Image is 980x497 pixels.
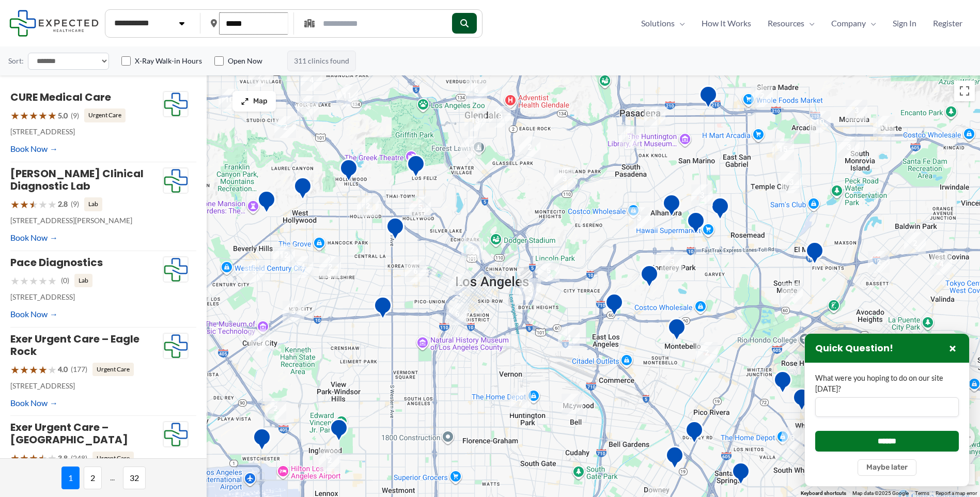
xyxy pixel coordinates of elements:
a: Pace Diagnostics [10,255,103,270]
label: X-Ray Walk-in Hours [135,56,202,66]
div: 7 [509,392,531,414]
div: 8 [489,106,511,128]
span: Register [933,15,962,31]
div: Huntington Hospital [699,85,718,112]
span: ★ [20,360,29,379]
div: 5 [538,260,559,282]
span: ★ [38,271,48,290]
div: 4 [301,69,322,91]
div: Monterey Park Hospital AHMC [640,265,659,291]
span: 311 clinics found [287,51,356,71]
div: Downey MRI Center powered by RAYUS Radiology [665,446,684,472]
span: ★ [20,271,29,290]
div: 10 [219,89,240,111]
span: 4.0 [58,363,68,376]
a: ResourcesMenu Toggle [759,15,823,31]
div: 3 [781,172,802,193]
div: 15 [772,138,794,160]
div: Western Diagnostic Radiology by RADDICO &#8211; Central LA [386,217,405,243]
span: (248) [71,452,87,465]
div: 4 [930,253,952,275]
div: 3 [243,261,265,283]
div: Montes Medical Group, Inc. [773,370,792,397]
span: (9) [71,197,79,211]
p: [STREET_ADDRESS] [10,379,163,393]
div: 6 [465,80,487,101]
div: 9 [619,127,641,148]
div: 2 [519,136,540,158]
div: Western Convalescent Hospital [374,296,392,322]
span: 3.8 [58,452,68,465]
span: 5.0 [58,109,68,122]
h3: Quick Question! [815,343,893,354]
span: ★ [10,448,20,468]
div: 5 [409,196,431,218]
div: 2 [904,232,926,254]
div: Edward R. Roybal Comprehensive Health Center [605,293,624,319]
div: Montebello Advanced Imaging [667,318,686,344]
div: 13 [464,110,486,131]
a: Sign In [884,15,925,31]
div: 2 [562,394,583,415]
div: 2 [868,251,890,273]
div: 2 [319,256,341,278]
a: CURE Medical Care [10,90,111,104]
a: How It Works [693,15,759,31]
span: 1 [61,467,80,489]
span: ... [106,467,119,489]
div: 3 [519,278,541,300]
span: ★ [48,106,57,125]
label: What were you hoping to do on our site [DATE]? [815,373,959,394]
div: 11 [460,136,481,158]
span: How It Works [702,15,751,31]
p: [STREET_ADDRESS][PERSON_NAME] [10,214,163,227]
span: Map [253,97,268,106]
span: 2 [84,467,102,489]
div: 4 [292,256,314,278]
div: 3 [554,168,575,190]
img: Expected Healthcare Logo [163,257,188,283]
div: Mantro Mobile Imaging Llc [792,388,811,414]
div: 2 [696,342,718,364]
span: ★ [10,271,20,290]
div: 2 [448,273,470,295]
button: Maybe later [858,459,916,476]
div: 10 [809,111,831,133]
div: Inglewood Advanced Imaging [330,418,348,445]
span: Urgent Care [84,108,126,122]
div: Sunset Diagnostic Radiology [257,190,276,216]
span: (177) [71,363,87,376]
div: 3 [283,301,304,322]
p: [STREET_ADDRESS] [10,290,163,304]
div: Pacific Medical Imaging [662,194,681,220]
div: Centrelake Imaging &#8211; El Monte [805,241,824,268]
span: 32 [123,467,146,489]
span: Urgent Care [92,452,134,465]
a: SolutionsMenu Toggle [633,15,693,31]
label: Open Now [228,56,262,66]
div: 2 [265,398,286,420]
div: Westchester Advanced Imaging [253,428,271,454]
div: 2 [274,116,296,138]
div: 11 [336,85,358,106]
div: 3 [691,184,713,206]
span: ★ [48,271,57,290]
div: 6 [248,330,270,351]
span: ★ [20,195,29,214]
a: Exer Urgent Care – Eagle Rock [10,332,139,359]
a: Exer Urgent Care – [GEOGRAPHIC_DATA] [10,420,128,447]
button: Toggle fullscreen view [954,81,975,101]
div: 3 [838,136,860,158]
div: Belmont Village Senior Living Hollywood Hills [339,159,358,185]
p: [STREET_ADDRESS] [10,125,163,138]
div: 2 [751,85,773,107]
a: Register [925,15,971,31]
div: 2 [190,281,211,302]
span: Lab [84,197,102,211]
img: Expected Healthcare Logo - side, dark font, small [9,10,99,36]
span: ★ [29,448,38,468]
div: Hd Diagnostic Imaging [407,154,425,181]
span: ★ [29,271,38,290]
a: Book Now [10,306,58,322]
a: Terms (opens in new tab) [915,490,929,496]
